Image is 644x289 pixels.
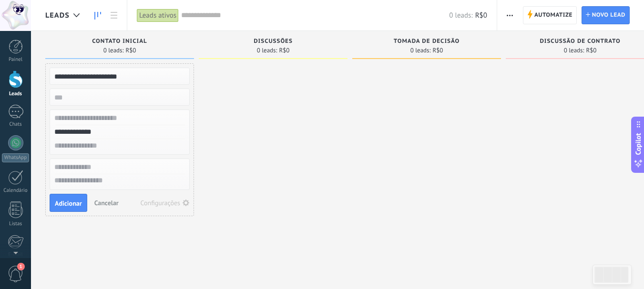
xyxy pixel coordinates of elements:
[540,38,620,45] span: Discussão de contrato
[2,153,29,162] div: WhatsApp
[50,38,189,46] div: Contato inicial
[564,48,584,53] span: 0 leads:
[523,6,577,24] a: Automatize
[634,133,643,155] span: Copilot
[45,11,70,20] span: Leads
[90,6,106,25] a: Leads
[586,48,596,53] span: R$0
[475,11,487,20] span: R$0
[2,57,30,63] div: Painel
[125,48,136,53] span: R$0
[141,199,181,206] div: Configurações
[106,6,122,25] a: Lista
[50,194,87,212] button: Adicionar
[257,48,277,53] span: 0 leads:
[357,38,496,46] div: Tomada de decisão
[91,196,123,210] button: Cancelar
[17,263,25,270] span: 1
[254,38,293,45] span: Discussões
[2,121,30,128] div: Chats
[137,196,194,209] button: Configurações
[503,6,517,24] button: Mais
[394,38,460,45] span: Tomada de decisão
[449,11,472,20] span: 0 leads:
[2,188,30,194] div: Calendário
[582,6,630,24] a: Novo lead
[92,38,147,45] span: Contato inicial
[279,48,289,53] span: R$0
[534,7,572,24] span: Automatize
[410,48,431,53] span: 0 leads:
[2,221,30,227] div: Listas
[2,91,30,97] div: Leads
[137,9,179,22] div: Leads ativos
[55,200,82,207] span: Adicionar
[94,199,119,207] span: Cancelar
[103,48,124,53] span: 0 leads:
[432,48,443,53] span: R$0
[204,38,343,46] div: Discussões
[592,7,625,24] span: Novo lead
